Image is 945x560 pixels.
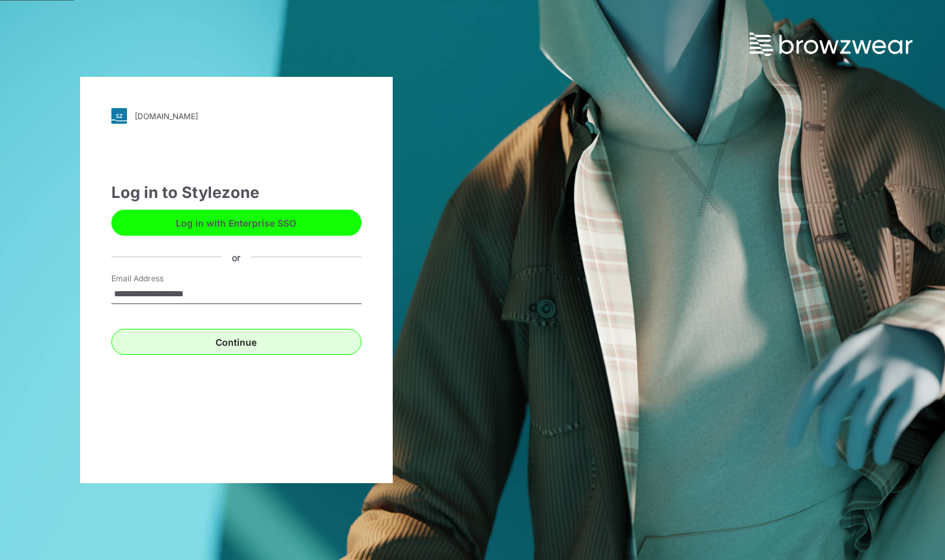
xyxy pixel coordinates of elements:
a: [DOMAIN_NAME] [111,108,361,124]
div: [DOMAIN_NAME] [135,111,198,121]
label: Email Address [111,273,203,285]
div: or [221,250,251,264]
button: Log in with Enterprise SSO [111,210,361,236]
img: svg+xml;base64,PHN2ZyB3aWR0aD0iMjgiIGhlaWdodD0iMjgiIHZpZXdCb3g9IjAgMCAyOCAyOCIgZmlsbD0ibm9uZSIgeG... [111,108,127,124]
button: Continue [111,329,361,355]
img: browzwear-logo.73288ffb.svg [750,33,912,56]
div: Log in to Stylezone [111,181,361,204]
